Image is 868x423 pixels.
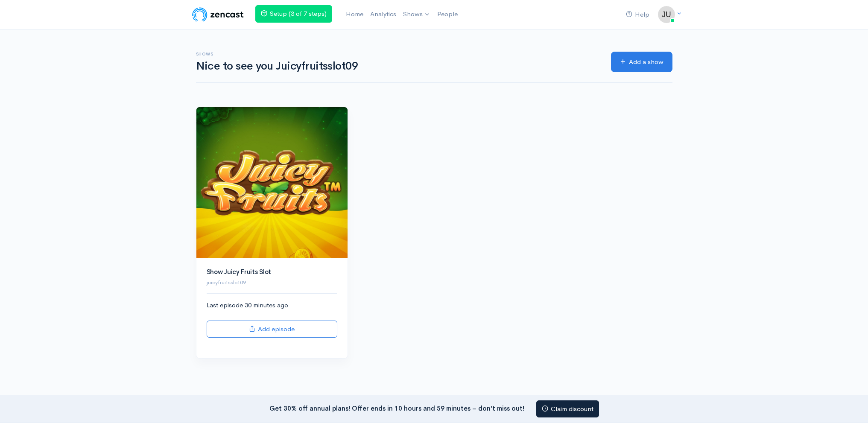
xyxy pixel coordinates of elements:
[207,321,337,338] a: Add episode
[207,278,337,287] p: juicyfruitsslot09
[196,60,601,73] h1: Nice to see you Juicyfruitsslot09
[196,107,348,258] img: Show Juicy Fruits Slot
[623,6,653,24] a: Help
[342,5,367,23] a: Home
[400,5,434,24] a: Shows
[536,400,599,418] a: Claim discount
[658,6,675,23] img: ...
[207,300,337,338] div: Last episode 30 minutes ago
[191,6,245,23] img: ZenCast Logo
[611,52,672,73] a: Add a show
[196,52,601,56] h6: Shows
[255,5,332,23] a: Setup (3 of 7 steps)
[367,5,400,23] a: Analytics
[839,394,859,414] iframe: gist-messenger-bubble-iframe
[207,268,271,276] a: Show Juicy Fruits Slot
[269,404,524,412] strong: Get 30% off annual plans! Offer ends in 10 hours and 59 minutes – don’t miss out!
[434,5,461,23] a: People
